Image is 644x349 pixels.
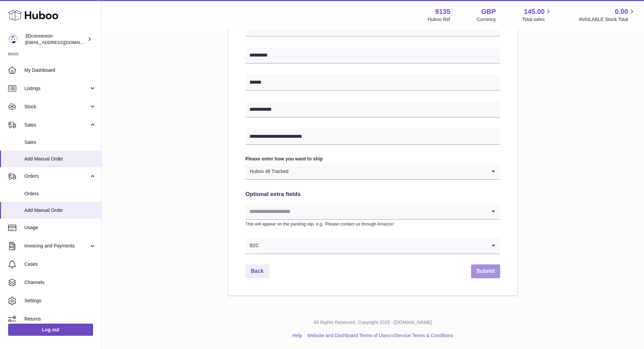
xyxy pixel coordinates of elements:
[245,203,487,219] input: Search for option
[481,7,496,16] strong: GBP
[24,67,96,73] span: My Dashboard
[245,264,269,278] a: Back
[579,7,636,23] a: 0.00 AVAILABLE Stock Total
[107,319,639,326] p: All Rights Reserved. Copyright 2025 - [DOMAIN_NAME]
[25,40,99,45] span: [EMAIL_ADDRESS][DOMAIN_NAME]
[24,122,89,128] span: Sales
[292,333,302,338] a: Help
[435,7,450,16] strong: 9135
[24,139,96,146] span: Sales
[8,324,93,336] a: Log out
[615,7,628,16] span: 0.00
[24,104,89,110] span: Stock
[24,207,96,214] span: Add Manual Order
[24,191,96,197] span: Orders
[477,16,496,23] div: Currency
[24,224,96,231] span: Usage
[245,221,500,227] p: This will appear on the packing slip. e.g. 'Please contact us through Amazon'
[24,156,96,162] span: Add Manual Order
[245,203,500,220] div: Search for option
[245,238,259,254] span: B2C
[305,332,453,339] li: and
[24,243,89,249] span: Invoicing and Payments
[24,261,96,267] span: Cases
[24,298,96,304] span: Settings
[8,34,18,44] img: order_eu@3dconnexion.com
[289,163,487,179] input: Search for option
[522,7,552,23] a: 145.00 Total sales
[25,33,86,46] div: 3Dconnexion
[522,16,552,23] span: Total sales
[395,333,453,338] a: Service Terms & Conditions
[259,238,487,254] input: Search for option
[24,279,96,286] span: Channels
[307,333,387,338] a: Website and Dashboard Terms of Use
[245,191,500,198] h2: Optional extra fields
[24,173,89,179] span: Orders
[245,163,289,179] span: Huboo 48 Tracked
[24,85,89,92] span: Listings
[245,156,500,162] label: Please enter how you want to ship
[245,238,500,254] div: Search for option
[471,264,500,278] button: Submit
[579,16,636,23] span: AVAILABLE Stock Total
[245,163,500,180] div: Search for option
[428,16,450,23] div: Huboo Ref
[24,316,96,322] span: Returns
[524,7,545,16] span: 145.00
